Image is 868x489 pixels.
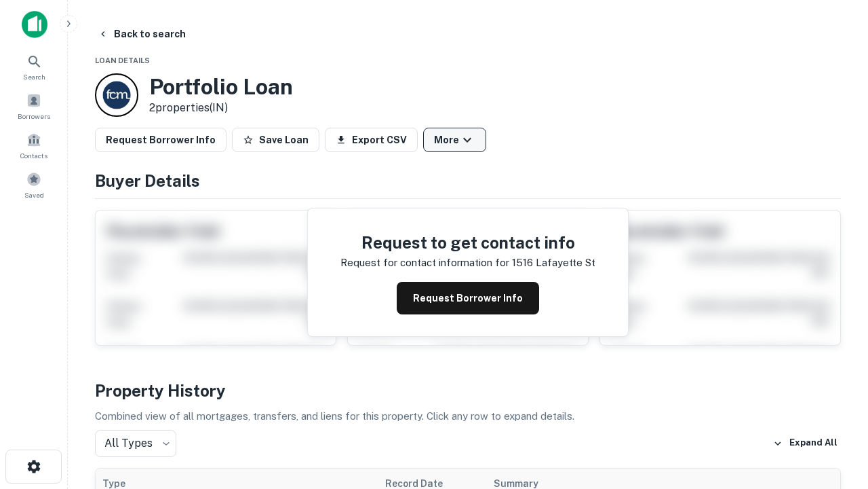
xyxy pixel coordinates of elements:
span: Borrowers [18,111,50,122]
p: 2 properties (IN) [149,100,293,116]
button: Expand All [770,433,841,454]
iframe: Chat Widget [800,380,868,446]
button: Request Borrower Info [397,282,539,314]
span: Contacts [20,150,47,161]
a: Borrowers [4,88,64,124]
p: Combined view of all mortgages, transfers, and liens for this property. Click any row to expand d... [95,408,841,424]
h4: Request to get contact info [340,230,595,255]
button: More [423,128,486,152]
div: All Types [95,430,176,457]
a: Search [4,48,64,85]
h4: Property History [95,378,841,403]
a: Saved [4,166,64,203]
span: Search [23,71,45,82]
button: Save Loan [232,128,319,152]
p: 1516 lafayette st [512,255,595,271]
span: Saved [24,189,44,200]
span: Loan Details [95,56,150,65]
a: Contacts [4,127,64,164]
button: Back to search [92,22,191,46]
img: capitalize-icon.png [22,11,47,38]
h3: Portfolio Loan [149,74,293,100]
button: Export CSV [325,128,418,152]
button: Request Borrower Info [95,128,226,152]
p: Request for contact information for [340,255,509,271]
h4: Buyer Details [95,168,841,193]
